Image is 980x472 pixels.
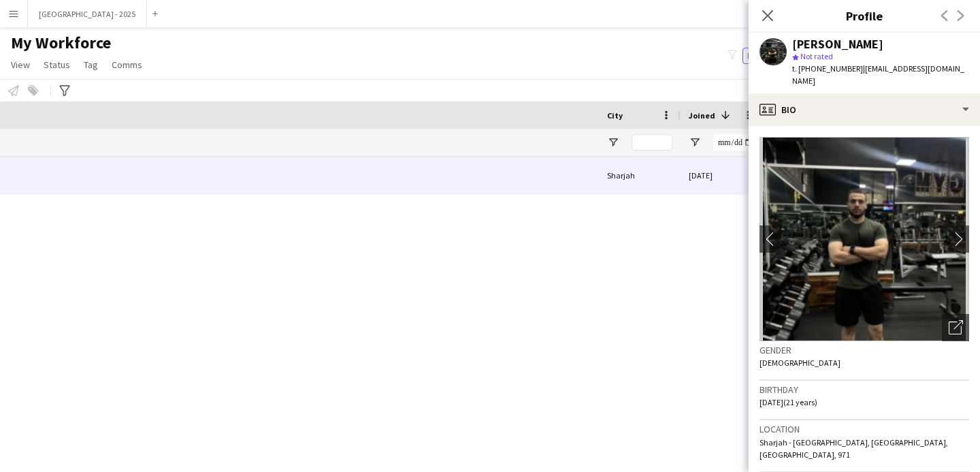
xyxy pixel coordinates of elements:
[759,437,948,460] span: Sharjah - [GEOGRAPHIC_DATA], [GEOGRAPHIC_DATA], [GEOGRAPHIC_DATA], 971
[792,63,863,74] span: t. [PHONE_NUMBER]
[84,59,98,71] span: Tag
[112,59,142,71] span: Comms
[106,56,148,74] a: Comms
[759,423,969,435] h3: Location
[759,137,969,341] img: Crew avatar or photo
[689,136,701,148] button: Open Filter Menu
[749,93,980,126] div: Bio
[44,59,70,71] span: Status
[599,157,681,194] div: Sharjah
[800,51,833,61] span: Not rated
[759,344,969,356] h3: Gender
[749,7,980,25] h3: Profile
[11,59,30,71] span: View
[38,56,76,74] a: Status
[759,383,969,396] h3: Birthday
[689,110,715,121] span: Joined
[759,358,840,368] span: [DEMOGRAPHIC_DATA]
[607,110,623,121] span: City
[632,134,672,151] input: City Filter Input
[56,82,73,99] app-action-btn: Advanced filters
[607,136,619,148] button: Open Filter Menu
[742,48,815,64] button: Everyone10,490
[792,63,964,86] span: | [EMAIL_ADDRESS][DOMAIN_NAME]
[11,33,111,53] span: My Workforce
[681,157,762,194] div: [DATE]
[759,397,817,407] span: [DATE] (21 years)
[5,56,35,74] a: View
[942,314,969,341] div: Open photos pop-in
[78,56,103,74] a: Tag
[28,1,147,27] button: [GEOGRAPHIC_DATA] - 2025
[713,134,754,151] input: Joined Filter Input
[792,38,883,50] div: [PERSON_NAME]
